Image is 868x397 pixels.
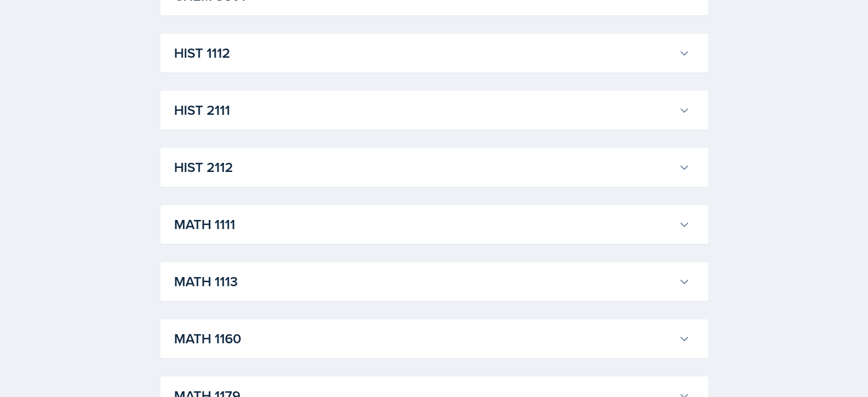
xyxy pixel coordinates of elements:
[174,100,674,121] h3: HIST 2111
[172,41,692,66] button: HIST 1112
[172,212,692,237] button: MATH 1111
[172,269,692,294] button: MATH 1113
[174,271,674,292] h3: MATH 1113
[174,157,674,178] h3: HIST 2112
[172,155,692,180] button: HIST 2112
[172,98,692,123] button: HIST 2111
[172,326,692,351] button: MATH 1160
[174,43,674,63] h3: HIST 1112
[174,214,674,235] h3: MATH 1111
[174,328,674,349] h3: MATH 1160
